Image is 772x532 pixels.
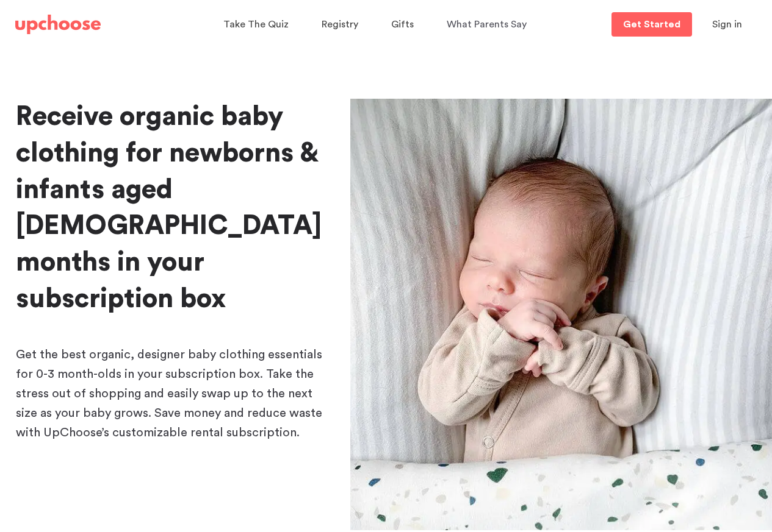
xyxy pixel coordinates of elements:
[712,20,742,29] span: Sign in
[16,99,331,317] h1: Receive organic baby clothing for newborns & infants aged [DEMOGRAPHIC_DATA] months in your subsc...
[322,20,358,29] span: Registry
[623,20,680,29] p: Get Started
[447,13,530,37] a: What Parents Say
[611,12,692,37] a: Get Started
[391,13,417,37] a: Gifts
[447,20,527,29] span: What Parents Say
[16,349,322,439] span: Get the best organic, designer baby clothing essentials for 0-3 month-olds in your subscription b...
[15,12,101,37] a: UpChoose
[223,20,289,29] span: Take The Quiz
[15,15,101,34] img: UpChoose
[391,20,414,29] span: Gifts
[322,13,362,37] a: Registry
[697,12,757,37] button: Sign in
[223,13,292,37] a: Take The Quiz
